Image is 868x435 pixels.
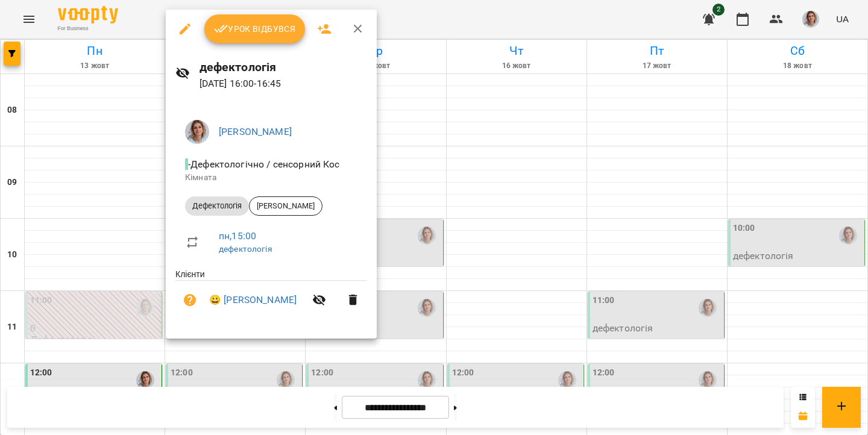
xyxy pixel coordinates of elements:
[204,14,306,43] button: Урок відбувся
[200,58,368,77] h6: дефектологія
[185,201,249,211] span: Дефектологія
[209,293,297,307] a: 😀 [PERSON_NAME]
[219,244,272,254] a: дефектологія
[175,268,367,324] ul: Клієнти
[214,22,296,36] span: Урок відбувся
[219,126,292,137] a: [PERSON_NAME]
[185,158,342,170] span: - Дефектологічно / сенсорний Кос
[249,196,322,216] div: [PERSON_NAME]
[185,120,209,144] img: ac7589ae44c03316e39b3bff18840b48.jpeg
[200,77,368,91] p: [DATE] 16:00 - 16:45
[185,172,357,184] p: Кімната
[175,286,204,315] button: Візит ще не сплачено. Додати оплату?
[250,201,322,211] span: [PERSON_NAME]
[219,230,256,242] a: пн , 15:00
